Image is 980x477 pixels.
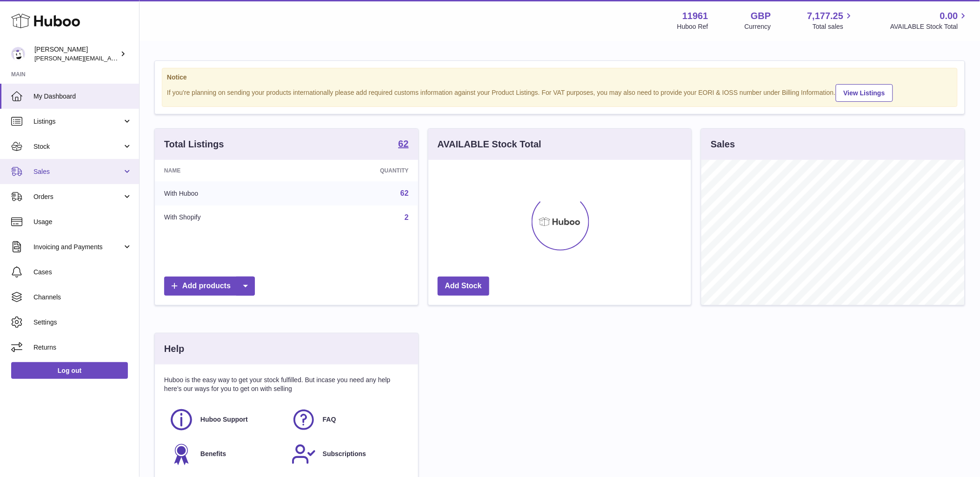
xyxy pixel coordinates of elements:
[890,10,969,31] a: 0.00 AVAILABLE Stock Total
[682,10,708,22] strong: 11961
[438,277,489,296] a: Add Stock
[164,277,255,296] a: Add products
[33,293,132,302] span: Channels
[323,415,336,424] span: FAQ
[33,192,122,201] span: Orders
[164,138,224,151] h3: Total Listings
[33,218,132,226] span: Usage
[677,22,708,31] div: Huboo Ref
[940,10,958,22] span: 0.00
[807,10,844,22] span: 7,177.25
[167,83,953,102] div: If you're planning on sending your products internationally please add required customs informati...
[323,450,366,458] span: Subscriptions
[400,189,409,197] a: 62
[155,205,297,230] td: With Shopify
[813,22,854,31] span: Total sales
[167,73,953,82] strong: Notice
[33,268,132,277] span: Cases
[33,92,132,101] span: My Dashboard
[438,138,541,151] h3: AVAILABLE Stock Total
[11,47,25,61] img: raghav@transformative.in
[200,415,248,424] span: Huboo Support
[890,22,969,31] span: AVAILABLE Stock Total
[11,362,128,379] a: Log out
[405,213,409,221] a: 2
[711,138,735,151] h3: Sales
[164,376,409,393] p: Huboo is the easy way to get your stock fulfilled. But incase you need any help here's our ways f...
[398,139,408,148] strong: 62
[169,407,282,432] a: Huboo Support
[807,10,854,31] a: 7,177.25 Total sales
[751,10,771,22] strong: GBP
[169,442,282,467] a: Benefits
[200,450,226,458] span: Benefits
[398,139,408,150] a: 62
[34,54,187,62] span: [PERSON_NAME][EMAIL_ADDRESS][DOMAIN_NAME]
[745,22,771,31] div: Currency
[33,343,132,352] span: Returns
[33,318,132,327] span: Settings
[33,142,122,151] span: Stock
[297,160,418,181] th: Quantity
[291,442,404,467] a: Subscriptions
[155,181,297,205] td: With Huboo
[33,243,122,252] span: Invoicing and Payments
[291,407,404,432] a: FAQ
[33,167,122,176] span: Sales
[836,84,893,102] a: View Listings
[155,160,297,181] th: Name
[164,343,184,355] h3: Help
[33,117,122,126] span: Listings
[34,45,118,63] div: [PERSON_NAME]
